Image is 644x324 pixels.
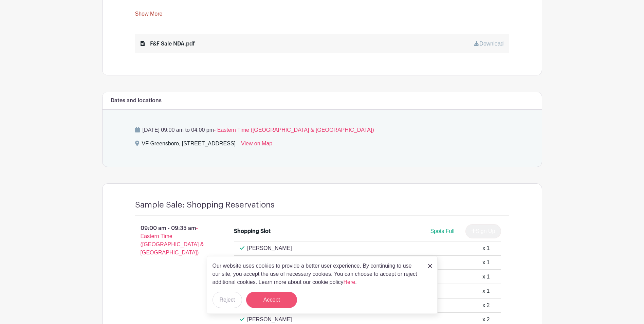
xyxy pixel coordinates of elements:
button: Reject [213,292,242,308]
p: [PERSON_NAME] [247,244,292,252]
div: x 1 [482,273,490,281]
img: close_button-5f87c8562297e5c2d7936805f587ecaba9071eb48480494691a3f1689db116b3.svg [428,264,432,268]
div: Shopping Slot [234,227,271,235]
p: [PERSON_NAME] [247,316,341,324]
div: x 1 [482,244,490,252]
p: 09:00 am - 09:35 am [124,221,223,259]
span: - Eastern Time ([GEOGRAPHIC_DATA] & [GEOGRAPHIC_DATA]) [141,225,204,255]
div: x 2 [482,301,490,309]
div: VF Greensboro, [STREET_ADDRESS] [142,140,236,150]
h4: Sample Sale: Shopping Reservations [135,200,275,210]
button: Accept [246,292,297,308]
h6: Dates and locations [111,97,162,104]
div: x 1 [482,258,490,267]
p: [DATE] 09:00 am to 04:00 pm [135,126,509,134]
a: Show More [135,11,163,19]
div: F&F Sale NDA.pdf [141,40,195,48]
a: Here [344,279,355,285]
span: - Eastern Time ([GEOGRAPHIC_DATA] & [GEOGRAPHIC_DATA]) [214,127,374,133]
div: x 1 [482,287,490,295]
a: Download [474,41,503,47]
p: Our website uses cookies to provide a better user experience. By continuing to use our site, you ... [213,262,421,286]
a: View on Map [241,140,272,150]
span: Spots Full [430,228,454,234]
